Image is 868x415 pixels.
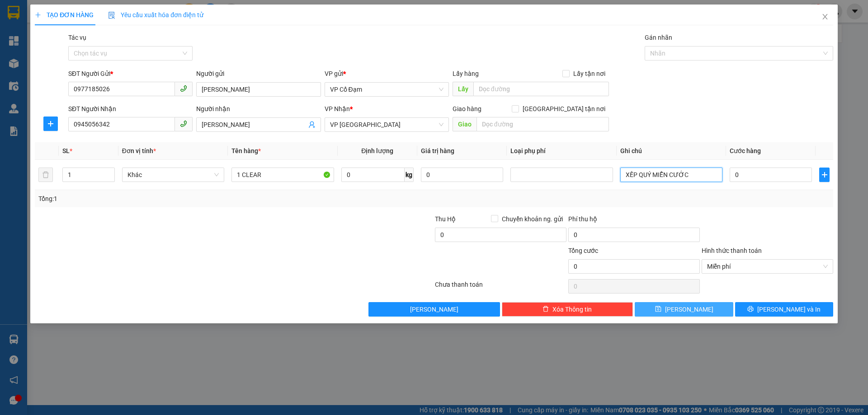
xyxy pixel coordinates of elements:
span: SL [62,147,70,154]
img: icon [108,12,115,19]
span: Cước hàng [730,147,761,154]
span: kg [405,168,414,182]
span: TẠO ĐƠN HÀNG [35,11,94,19]
span: Giá trị hàng [421,147,454,154]
label: Hình thức thanh toán [702,247,762,254]
span: Thu Hộ [435,215,456,223]
div: SĐT Người Nhận [68,104,193,114]
span: plus [35,12,41,18]
span: user-add [308,121,316,128]
button: deleteXóa Thông tin [502,302,633,317]
div: Phí thu hộ [568,214,700,228]
span: plus [44,120,57,127]
th: Ghi chú [617,142,726,160]
span: Lấy [453,82,473,96]
input: VD: Bàn, Ghế [231,168,334,182]
input: Ghi Chú [620,168,722,182]
button: plus [43,117,58,131]
span: VP Cổ Đạm [330,83,443,96]
span: [GEOGRAPHIC_DATA] tận nơi [519,104,609,114]
span: Đơn vị tính [122,147,156,154]
span: Định lượng [361,147,393,154]
span: Giao [453,117,476,131]
span: Yêu cầu xuất hóa đơn điện tử [108,11,203,19]
div: Người gửi [196,69,321,79]
input: Dọc đường [476,117,609,131]
span: close [821,13,829,20]
span: Miễn phí [707,260,828,273]
span: save [655,306,661,313]
label: Tác vụ [68,34,86,41]
div: Chưa thanh toán [434,280,567,295]
button: [PERSON_NAME] [368,302,500,317]
span: printer [747,306,754,313]
span: [PERSON_NAME] [665,304,713,314]
span: plus [820,171,829,178]
input: Dọc đường [473,82,609,96]
span: delete [542,306,549,313]
span: Lấy tận nơi [570,69,609,79]
button: plus [819,168,829,182]
div: Tổng: 1 [38,194,335,204]
input: 0 [421,168,503,182]
button: delete [38,168,53,182]
span: Giao hàng [453,105,481,112]
span: Tổng cước [568,247,598,254]
span: Xóa Thông tin [552,304,592,314]
span: phone [180,120,187,127]
span: phone [180,85,187,92]
span: [PERSON_NAME] [410,304,458,314]
div: SĐT Người Gửi [68,69,193,79]
span: VP Nhận [325,105,350,112]
span: Tên hàng [231,147,261,154]
th: Loại phụ phí [507,142,616,160]
button: Close [812,5,838,30]
button: save[PERSON_NAME] [635,302,733,317]
button: printer[PERSON_NAME] và In [735,302,833,317]
span: Chuyển khoản ng. gửi [498,214,566,224]
div: Người nhận [196,104,321,114]
div: VP gửi [325,69,449,79]
span: [PERSON_NAME] và In [757,304,821,314]
span: Khác [127,168,219,182]
span: VP Mỹ Đình [330,118,443,131]
label: Gán nhãn [645,34,672,41]
span: Lấy hàng [453,70,479,77]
